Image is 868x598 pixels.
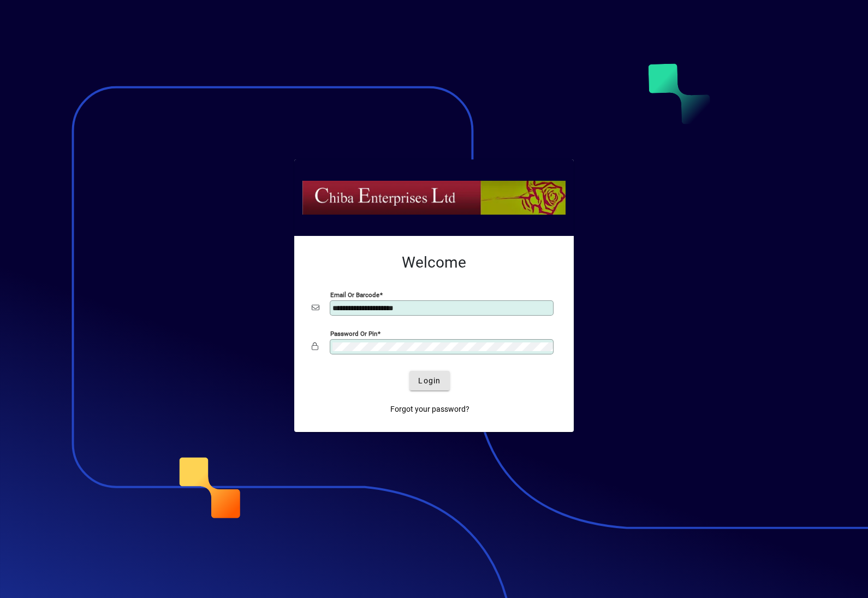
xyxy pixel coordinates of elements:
mat-label: Password or Pin [330,330,377,338]
span: Forgot your password? [390,404,469,415]
a: Forgot your password? [386,399,474,419]
span: Login [418,375,441,387]
h2: Welcome [312,253,556,272]
mat-label: Email or Barcode [330,291,379,299]
button: Login [409,371,449,390]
